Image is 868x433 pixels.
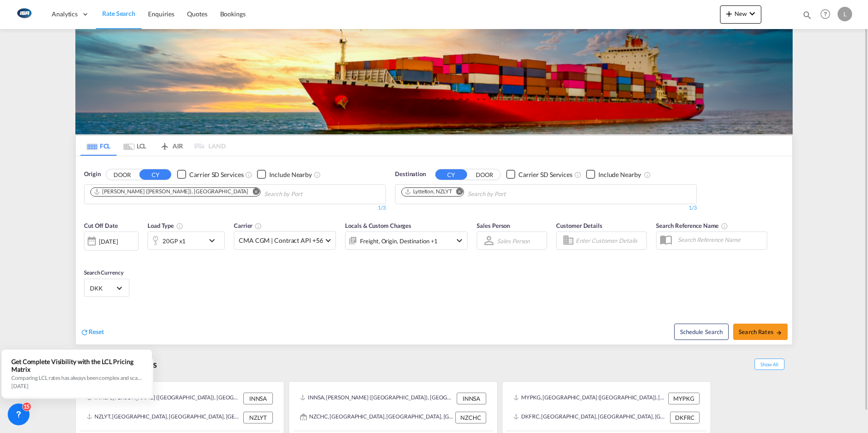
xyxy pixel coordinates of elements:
md-icon: Unchecked: Search for CY (Container Yard) services for all selected carriers.Checked : Search for... [574,171,582,178]
span: Customer Details [556,222,602,229]
div: INNSA, Jawaharlal Nehru (Nhava Sheva), India, Indian Subcontinent, Asia Pacific [87,393,241,404]
md-select: Sales Person [496,234,531,247]
div: OriginDOOR CY Checkbox No InkUnchecked: Search for CY (Container Yard) services for all selected ... [76,156,792,344]
span: Locals & Custom Charges [345,222,411,229]
md-icon: icon-chevron-down [454,235,465,246]
div: Jawaharlal Nehru (Nhava Sheva), INNSA [94,188,248,196]
md-datepicker: Select [84,250,91,262]
span: Origin [84,170,100,179]
span: Load Type [148,222,183,229]
span: Quotes [187,10,207,18]
span: Reset [89,328,104,335]
span: Help [818,6,833,22]
div: Freight Origin Destination Dock Stuffingicon-chevron-down [345,231,468,250]
span: Cut Off Date [84,222,118,229]
span: Show All [755,359,784,370]
div: 20GP x1icon-chevron-down [148,231,225,250]
div: DKFRC [670,412,700,423]
div: MYPKG [668,393,700,404]
md-tab-item: AIR [153,136,189,156]
input: Search Reference Name [673,233,767,246]
div: MYPKG, Port Klang (Pelabuhan Klang), Malaysia, South East Asia, Asia Pacific [513,393,666,404]
button: CY [435,169,467,180]
span: Search Rates [739,328,782,335]
span: DKK [90,284,115,292]
span: Rate Search [102,10,135,17]
md-tab-item: FCL [80,136,117,156]
button: DOOR [469,169,500,180]
md-icon: Your search will be saved by the below given name [721,222,728,230]
div: Press delete to remove this chip. [94,188,250,196]
img: 1aa151c0c08011ec8d6f413816f9a227.png [14,4,34,25]
span: Search Currency [84,269,123,276]
md-icon: icon-chevron-down [207,235,222,246]
md-select: Select Currency: kr DKKDenmark Krone [89,281,124,295]
div: 1/3 [395,204,697,212]
md-icon: icon-plus 400-fg [724,8,735,19]
md-checkbox: Checkbox No Ink [257,170,312,179]
button: Note: By default Schedule search will only considerorigin ports, destination ports and cut off da... [674,324,729,340]
div: [DATE] [99,237,118,246]
button: Remove [450,188,464,197]
img: LCL+%26+FCL+BACKGROUND.png [75,29,793,134]
div: icon-refreshReset [80,327,104,337]
div: NZCHC, Christchurch, New Zealand, Oceania, Oceania [300,412,453,423]
md-icon: icon-refresh [80,328,89,336]
md-icon: Unchecked: Ignores neighbouring ports when fetching rates.Checked : Includes neighbouring ports w... [314,171,321,178]
div: NZCHC [455,412,486,423]
div: INNSA [243,393,273,404]
span: Bookings [220,10,246,18]
md-icon: Unchecked: Ignores neighbouring ports when fetching rates.Checked : Includes neighbouring ports w... [644,171,651,178]
span: CMA CGM | Contract API +56 [239,236,323,245]
span: Search Reference Name [656,222,728,229]
md-pagination-wrapper: Use the left and right arrow keys to navigate between tabs [80,136,226,156]
div: Freight Origin Destination Dock Stuffing [360,235,438,247]
md-icon: The selected Trucker/Carrierwill be displayed in the rate results If the rates are from another f... [255,222,262,230]
md-icon: icon-magnify [802,10,812,20]
md-icon: icon-chevron-down [747,8,758,19]
div: NZLYT, Lyttelton, New Zealand, Oceania, Oceania [87,412,241,423]
md-chips-wrap: Chips container. Use arrow keys to select chips. [89,185,354,202]
button: Remove [247,188,260,197]
div: 1/3 [84,204,386,212]
div: Include Nearby [598,170,641,179]
md-tab-item: LCL [117,136,153,156]
div: Include Nearby [269,170,312,179]
div: INNSA [457,393,486,404]
span: Enquiries [148,10,174,18]
div: L [838,7,852,21]
button: Search Ratesicon-arrow-right [733,324,788,340]
div: DKFRC, Fredericia, Denmark, Northern Europe, Europe [513,412,668,423]
span: Carrier [234,222,262,229]
input: Chips input. [264,187,350,202]
div: Carrier SD Services [518,170,572,179]
span: Destination [395,170,426,179]
input: Enter Customer Details [576,234,644,247]
div: [DATE] [84,231,138,251]
div: 20GP x1 [163,235,186,247]
button: icon-plus 400-fgNewicon-chevron-down [720,5,761,24]
span: Sales Person [477,222,510,229]
md-icon: icon-arrow-right [776,330,782,336]
md-icon: icon-airplane [159,141,170,148]
md-checkbox: Checkbox No Ink [506,170,572,179]
div: icon-magnify [802,10,812,24]
button: CY [139,169,171,180]
button: DOOR [106,169,138,180]
md-checkbox: Checkbox No Ink [586,170,641,179]
div: Carrier SD Services [189,170,243,179]
span: Analytics [52,10,78,19]
div: INNSA, Jawaharlal Nehru (Nhava Sheva), India, Indian Subcontinent, Asia Pacific [300,393,454,404]
div: Lyttelton, NZLYT [404,188,452,196]
md-icon: Unchecked: Search for CY (Container Yard) services for all selected carriers.Checked : Search for... [245,171,252,178]
div: NZLYT [243,412,273,423]
div: Press delete to remove this chip. [404,188,454,196]
md-icon: icon-information-outline [176,222,183,230]
md-checkbox: Checkbox No Ink [177,170,243,179]
div: Help [818,6,838,23]
span: New [724,10,758,17]
input: Chips input. [468,187,554,202]
md-chips-wrap: Chips container. Use arrow keys to select chips. [400,185,557,202]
